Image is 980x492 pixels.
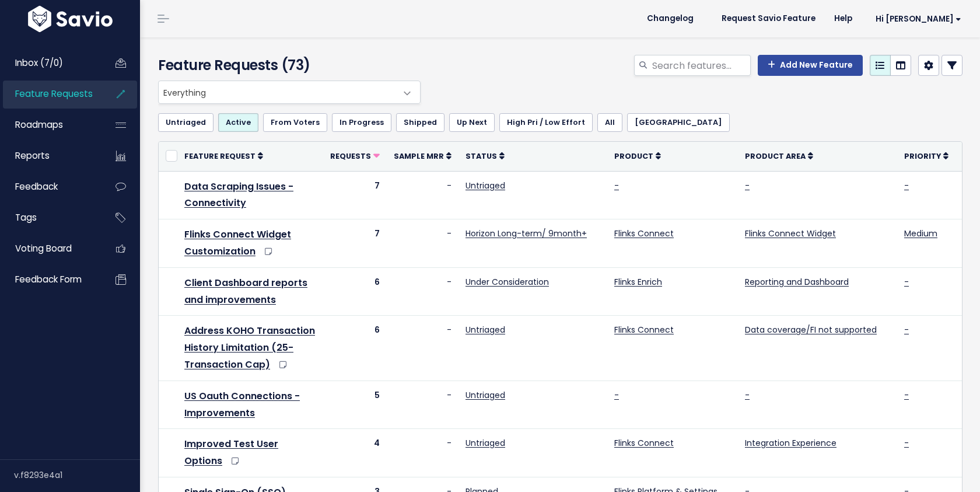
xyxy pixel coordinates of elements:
[3,142,97,169] a: Reports
[745,180,750,191] a: -
[15,211,37,224] span: Tags
[158,113,213,132] a: Untriaged
[712,10,825,27] a: Request Savio Feature
[184,150,263,162] a: Feature Request
[466,437,505,449] a: Untriaged
[745,437,836,449] a: Integration Experience
[614,180,619,191] a: -
[263,113,327,132] a: From Voters
[466,180,505,191] a: Untriaged
[466,151,497,161] span: Status
[184,180,293,210] a: Data Scraping Issues - Connectivity
[904,151,941,161] span: Priority
[758,55,863,76] a: Add New Feature
[499,113,593,132] a: High Pri / Low Effort
[647,15,694,23] span: Changelog
[394,150,452,162] a: Sample MRR
[15,242,72,254] span: Voting Board
[3,204,97,231] a: Tags
[745,228,836,239] a: Flinks Connect Widget
[184,228,291,258] a: Flinks Connect Widget Customization
[158,113,963,132] ul: Filter feature requests
[904,437,909,449] a: -
[466,389,505,401] a: Untriaged
[745,324,877,336] a: Data coverage/FI not supported
[825,10,862,27] a: Help
[466,150,505,162] a: Status
[614,151,653,161] span: Product
[158,81,421,104] span: Everything
[3,235,97,262] a: Voting Board
[323,267,387,316] td: 6
[184,437,278,467] a: Improved Test User Options
[323,316,387,381] td: 6
[159,81,397,103] span: Everything
[614,389,619,401] a: -
[396,113,444,132] a: Shipped
[876,15,961,23] span: Hi [PERSON_NAME]
[330,151,371,161] span: Requests
[15,88,93,100] span: Feature Requests
[3,111,97,138] a: Roadmaps
[614,437,674,449] a: Flinks Connect
[614,324,674,336] a: Flinks Connect
[218,113,258,132] a: Active
[330,150,380,162] a: Requests
[466,228,587,239] a: Horizon Long-term/ 9month+
[745,150,813,162] a: Product Area
[627,113,730,132] a: [GEOGRAPHIC_DATA]
[387,267,459,316] td: -
[25,6,116,32] img: logo-white.9d6f32f41409.svg
[332,113,391,132] a: In Progress
[158,55,415,76] h4: Feature Requests (73)
[449,113,495,132] a: Up Next
[745,151,806,161] span: Product Area
[3,81,97,107] a: Feature Requests
[15,118,63,131] span: Roadmaps
[745,389,750,401] a: -
[466,276,549,288] a: Under Consideration
[3,173,97,200] a: Feedback
[15,149,50,162] span: Reports
[387,316,459,381] td: -
[904,228,937,239] a: Medium
[387,219,459,268] td: -
[184,276,307,306] a: Client Dashboard reports and improvements
[614,228,674,239] a: Flinks Connect
[184,324,315,371] a: Address KOHO Transaction History Limitation (25-Transaction Cap)
[614,150,661,162] a: Product
[15,180,58,193] span: Feedback
[387,381,459,429] td: -
[394,151,444,161] span: Sample MRR
[323,219,387,268] td: 7
[904,150,949,162] a: Priority
[15,57,63,69] span: Inbox (7/0)
[14,460,140,490] div: v.f8293e4a1
[904,389,909,401] a: -
[323,381,387,429] td: 5
[904,276,909,288] a: -
[184,389,300,420] a: US Oauth Connections - Improvements
[387,429,459,477] td: -
[614,276,662,288] a: Flinks Enrich
[323,171,387,219] td: 7
[745,276,849,288] a: Reporting and Dashboard
[862,10,971,28] a: Hi [PERSON_NAME]
[387,171,459,219] td: -
[466,324,505,336] a: Untriaged
[184,151,256,161] span: Feature Request
[15,273,82,285] span: Feedback form
[651,55,751,76] input: Search features...
[323,429,387,477] td: 4
[904,324,909,336] a: -
[3,266,97,293] a: Feedback form
[904,180,909,191] a: -
[3,50,97,76] a: Inbox (7/0)
[597,113,622,132] a: All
